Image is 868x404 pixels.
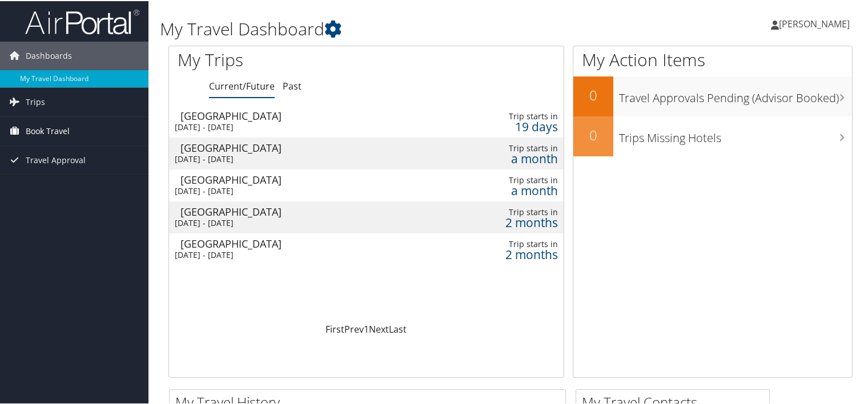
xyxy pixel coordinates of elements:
[466,248,557,258] div: 2 months
[466,110,557,120] div: Trip starts in
[466,120,557,131] div: 19 days
[26,87,45,115] span: Trips
[771,6,861,40] a: [PERSON_NAME]
[573,124,613,144] h2: 0
[26,145,86,173] span: Travel Approval
[344,322,364,334] a: Prev
[466,174,557,184] div: Trip starts in
[209,79,275,91] a: Current/Future
[180,173,430,184] div: [GEOGRAPHIC_DATA]
[175,217,424,227] div: [DATE] - [DATE]
[389,322,407,334] a: Last
[175,121,424,131] div: [DATE] - [DATE]
[466,216,557,227] div: 2 months
[466,184,557,195] div: a month
[25,7,139,34] img: airportal-logo.png
[325,322,344,334] a: First
[180,142,430,152] div: [GEOGRAPHIC_DATA]
[283,79,302,91] a: Past
[573,84,613,104] h2: 0
[619,83,852,105] h3: Travel Approvals Pending (Advisor Booked)
[180,237,430,248] div: [GEOGRAPHIC_DATA]
[619,123,852,145] h3: Trips Missing Hotels
[175,249,424,259] div: [DATE] - [DATE]
[573,47,852,71] h1: My Action Items
[369,322,389,334] a: Next
[175,185,424,195] div: [DATE] - [DATE]
[178,47,391,71] h1: My Trips
[573,115,852,155] a: 0Trips Missing Hotels
[364,322,369,334] a: 1
[779,17,850,29] span: [PERSON_NAME]
[180,205,430,216] div: [GEOGRAPHIC_DATA]
[466,142,557,152] div: Trip starts in
[466,238,557,248] div: Trip starts in
[180,110,430,120] div: [GEOGRAPHIC_DATA]
[573,75,852,115] a: 0Travel Approvals Pending (Advisor Booked)
[466,152,557,163] div: a month
[466,206,557,216] div: Trip starts in
[160,16,628,40] h1: My Travel Dashboard
[175,153,424,163] div: [DATE] - [DATE]
[26,116,70,144] span: Book Travel
[26,41,72,69] span: Dashboards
